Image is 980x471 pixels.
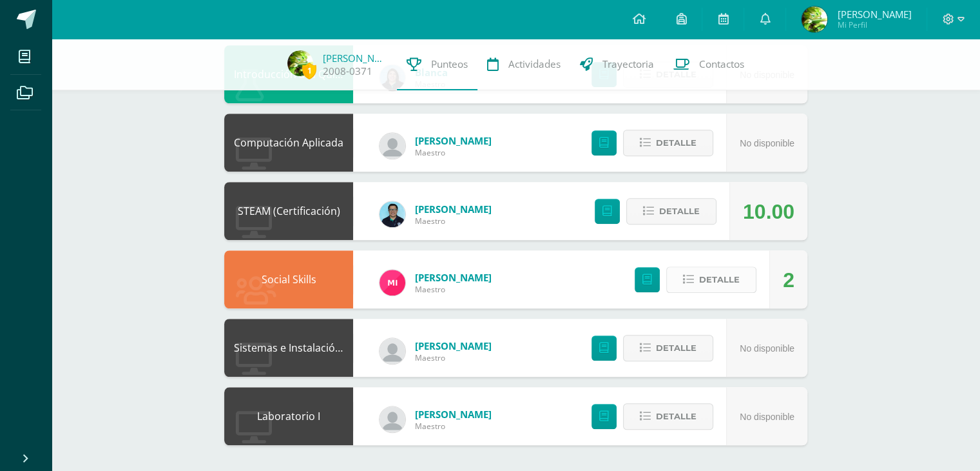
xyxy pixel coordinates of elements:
a: [PERSON_NAME] [415,203,492,215]
button: Detalle [666,266,756,293]
span: Maestro [415,352,492,363]
img: 19a790bb8d2bc2d2b7316835407f9c17.png [287,50,313,76]
span: Detalle [656,131,697,155]
span: Detalle [656,336,697,360]
div: Sistemas e Instalación de Software [224,319,353,377]
span: Maestro [415,421,492,432]
div: Laboratorio I [224,387,353,445]
a: Contactos [664,39,754,90]
a: Punteos [397,39,477,90]
button: Detalle [623,335,713,361]
a: [PERSON_NAME] [415,408,492,421]
span: No disponible [740,412,794,422]
button: Detalle [623,403,713,430]
img: 63ef49b70f225fbda378142858fbe819.png [380,270,405,296]
span: Maestro [415,215,492,226]
div: Computación Aplicada [224,114,353,172]
a: [PERSON_NAME] [415,339,492,352]
div: Social Skills [224,250,353,308]
span: Trayectoria [602,57,654,71]
a: [PERSON_NAME] [415,271,492,284]
button: Detalle [623,130,713,156]
img: 19a790bb8d2bc2d2b7316835407f9c17.png [802,6,827,32]
div: 10.00 [743,183,794,241]
img: f1877f136c7c99965f6f4832741acf84.png [380,406,405,432]
a: Actividades [477,39,570,90]
span: No disponible [740,138,794,148]
span: Actividades [508,57,561,71]
a: [PERSON_NAME] [415,134,492,147]
span: Maestro [415,284,492,295]
a: Trayectoria [570,39,664,90]
img: f1877f136c7c99965f6f4832741acf84.png [380,338,405,364]
span: 1 [302,63,316,79]
span: Detalle [656,405,697,428]
div: 2 [783,251,794,309]
img: f1877f136c7c99965f6f4832741acf84.png [380,133,405,159]
a: [PERSON_NAME] [323,52,387,65]
span: Maestro [415,147,492,158]
span: Detalle [699,268,740,292]
span: Punteos [431,57,468,71]
button: Detalle [626,198,716,225]
span: Contactos [699,57,744,71]
span: No disponible [740,343,794,354]
span: [PERSON_NAME] [837,8,911,21]
span: Detalle [659,199,700,223]
img: fa03fa54efefe9aebc5e29dfc8df658e.png [380,201,405,227]
a: 2008-0371 [323,65,372,78]
div: STEAM (Certificación) [224,182,353,240]
span: Mi Perfil [837,19,911,30]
